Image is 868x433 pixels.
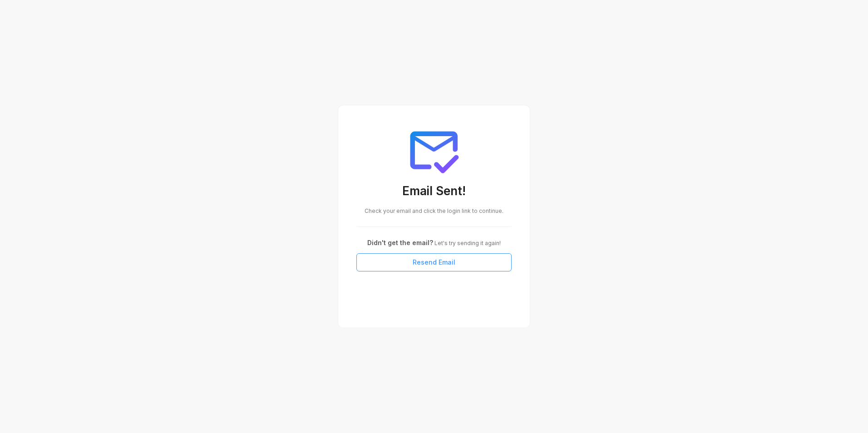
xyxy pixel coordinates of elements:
[356,183,512,200] h3: Email Sent!
[433,240,501,246] span: Let's try sending it again!
[413,257,455,267] span: Resend Email
[367,239,433,246] span: Didn't get the email?
[356,253,512,271] button: Resend Email
[365,207,503,214] span: Check your email and click the login link to continue.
